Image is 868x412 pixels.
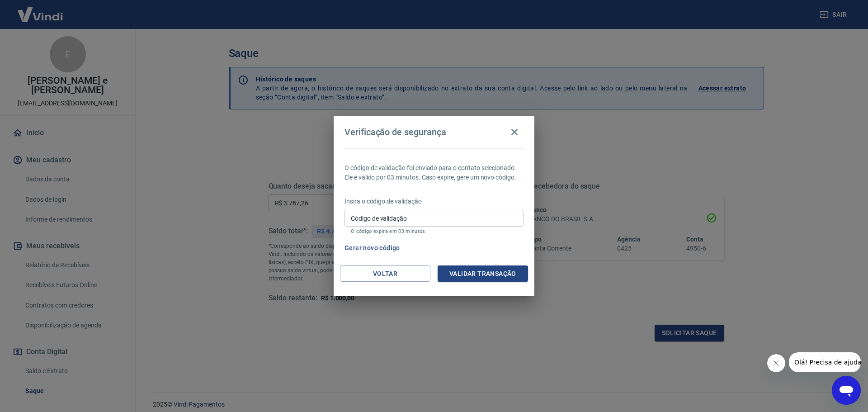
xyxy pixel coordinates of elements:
[341,240,404,256] button: Gerar novo código
[344,163,524,182] p: O código de validação foi enviado para o contato selecionado. Ele é válido por 03 minutos. Caso e...
[351,228,517,234] p: O código expira em 03 minutos.
[767,354,785,372] iframe: Fechar mensagem
[344,197,524,206] p: Insira o código de validação
[340,265,430,282] button: Voltar
[438,265,528,282] button: Validar transação
[789,352,861,372] iframe: Mensagem da empresa
[5,6,76,14] span: Olá! Precisa de ajuda?
[344,127,446,137] h4: Verificação de segurança
[832,376,861,405] iframe: Botão para abrir a janela de mensagens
